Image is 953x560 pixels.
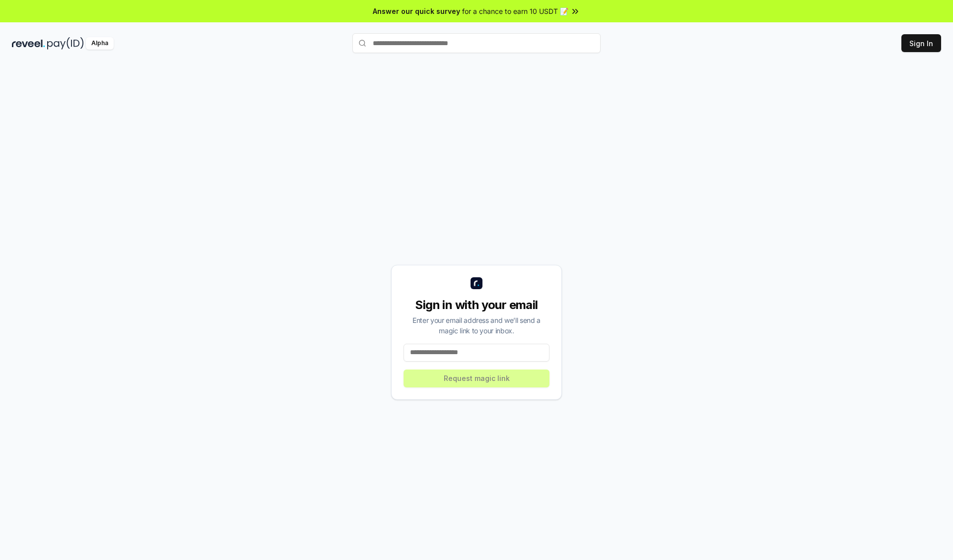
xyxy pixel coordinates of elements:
div: Alpha [86,37,114,50]
div: Sign in with your email [404,297,549,313]
img: logo_small [471,277,482,289]
span: Answer our quick survey [373,6,460,16]
button: Sign In [901,34,941,52]
div: Enter your email address and we’ll send a magic link to your inbox. [404,315,549,336]
img: reveel_dark [12,37,45,50]
img: pay_id [47,37,84,50]
span: for a chance to earn 10 USDT 📝 [462,6,568,16]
